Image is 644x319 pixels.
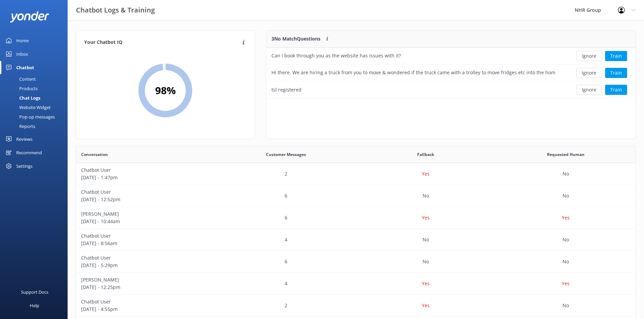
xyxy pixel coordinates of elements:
[563,258,569,265] p: No
[84,39,240,46] h4: Your Chatbot IQ
[81,276,211,284] p: [PERSON_NAME]
[576,51,602,61] button: Ignore
[16,34,29,47] div: Home
[423,236,429,243] p: No
[563,192,569,200] p: No
[16,132,32,146] div: Reviews
[285,192,287,200] p: 6
[81,254,211,262] p: Chatbot User
[605,85,627,95] button: Train
[30,299,39,312] div: Help
[417,151,434,158] span: Fallback
[422,214,430,221] p: Yes
[285,302,287,309] p: 2
[21,285,48,299] div: Support Docs
[16,61,34,74] div: Chatbot
[81,218,211,225] p: [DATE] - 10:44am
[422,280,430,287] p: Yes
[271,86,302,94] div: tsl registered
[16,47,28,61] div: Inbox
[16,146,42,159] div: Recommend
[81,174,211,181] p: [DATE] - 1:47pm
[285,214,287,221] p: 6
[563,170,569,178] p: No
[81,232,211,240] p: Chatbot User
[76,273,636,295] div: row
[4,74,68,84] a: Content
[266,48,636,64] div: row
[605,68,627,78] button: Train
[563,236,569,243] p: No
[155,82,176,99] h2: 98 %
[81,188,211,196] p: Chatbot User
[4,112,55,122] div: Pop-up messages
[81,240,211,247] p: [DATE] - 8:56am
[4,112,68,122] a: Pop-up messages
[285,258,287,265] p: 6
[81,305,211,313] p: [DATE] - 4:55pm
[266,81,636,98] div: row
[4,103,51,112] div: Website Widget
[4,93,40,103] div: Chat Logs
[423,192,429,200] p: No
[4,103,68,112] a: Website Widget
[81,298,211,305] p: Chatbot User
[422,170,430,178] p: Yes
[271,52,401,59] div: Can I book through you as the website has issues with it?
[266,64,636,81] div: row
[4,122,35,131] div: Reports
[81,210,211,218] p: [PERSON_NAME]
[76,185,636,207] div: row
[562,280,570,287] p: Yes
[81,284,211,291] p: [DATE] - 12:25pm
[285,280,287,287] p: 4
[285,170,287,178] p: 2
[81,196,211,203] p: [DATE] - 12:52pm
[76,163,636,185] div: row
[4,74,36,84] div: Content
[4,122,68,131] a: Reports
[266,48,636,98] div: grid
[4,93,68,103] a: Chat Logs
[76,295,636,317] div: row
[285,236,287,243] p: 4
[271,69,555,76] div: Hi there. We are hiring a truck from you to move & wondered if the truck came with a trolley to m...
[576,68,602,78] button: Ignore
[576,85,602,95] button: Ignore
[81,262,211,269] p: [DATE] - 5:29pm
[562,214,570,221] p: Yes
[76,207,636,229] div: row
[81,166,211,174] p: Chatbot User
[76,251,636,273] div: row
[547,151,585,158] span: Requested Human
[76,229,636,251] div: row
[423,258,429,265] p: No
[266,151,306,158] span: Customer Messages
[81,151,108,158] span: Conversation
[76,5,155,16] h3: Chatbot Logs & Training
[10,11,49,22] img: yonder-white-logo.png
[4,84,68,93] a: Products
[16,159,32,173] div: Settings
[271,35,320,43] p: 3 No Match Questions
[563,302,569,309] p: No
[605,51,627,61] button: Train
[422,302,430,309] p: Yes
[4,84,38,93] div: Products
